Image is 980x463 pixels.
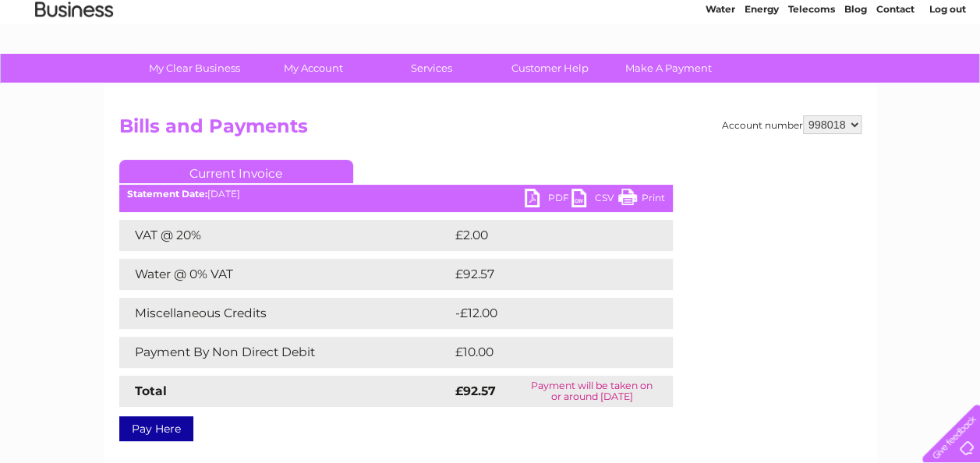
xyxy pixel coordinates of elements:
td: Payment will be taken on or around [DATE] [511,376,673,407]
a: Current Invoice [119,160,353,183]
a: My Account [249,54,377,83]
td: £92.57 [451,259,641,290]
td: Miscellaneous Credits [119,298,451,329]
td: £10.00 [451,337,641,368]
a: 0333 014 3131 [686,8,794,27]
a: My Clear Business [130,54,259,83]
td: VAT @ 20% [119,220,451,251]
td: £2.00 [451,220,637,251]
a: Print [618,189,665,211]
a: PDF [525,189,571,211]
div: Clear Business is a trading name of Verastar Limited (registered in [GEOGRAPHIC_DATA] No. 3667643... [122,9,859,76]
img: logo.png [34,41,114,88]
td: -£12.00 [451,298,643,329]
a: Customer Help [486,54,614,83]
a: Energy [745,66,779,78]
a: Services [367,54,496,83]
h2: Bills and Payments [119,115,861,145]
div: Account number [722,115,861,134]
a: Make A Payment [604,54,733,83]
a: Water [706,66,735,78]
div: [DATE] [119,189,673,200]
a: Telecoms [788,66,835,78]
td: Payment By Non Direct Debit [119,337,451,368]
a: Pay Here [119,416,193,441]
b: Statement Date: [127,188,207,200]
strong: £92.57 [455,383,496,398]
a: Log out [929,66,965,78]
a: CSV [571,189,618,211]
a: Contact [876,66,915,78]
td: Water @ 0% VAT [119,259,451,290]
a: Blog [844,66,867,78]
strong: Total [135,383,167,398]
